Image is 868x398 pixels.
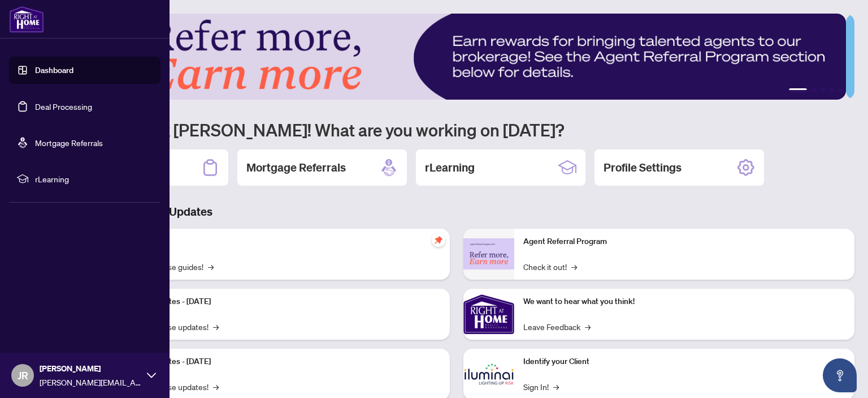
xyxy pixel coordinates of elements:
[523,320,591,333] a: Leave Feedback→
[839,88,843,93] button: 5
[523,236,845,248] p: Agent Referral Program
[425,160,475,176] h2: rLearning
[523,380,559,393] a: Sign In!→
[432,233,445,247] span: pushpin
[789,88,807,93] button: 1
[40,362,141,375] span: [PERSON_NAME]
[213,320,219,333] span: →
[604,160,682,176] h2: Profile Settings
[585,320,591,333] span: →
[9,6,44,33] img: logo
[571,260,577,273] span: →
[463,238,514,269] img: Agent Referral Program
[18,367,28,383] span: JR
[213,380,219,393] span: →
[523,296,845,308] p: We want to hear what you think!
[830,88,834,93] button: 4
[823,358,857,392] button: Open asap
[246,160,346,176] h2: Mortgage Referrals
[119,356,441,368] p: Platform Updates - [DATE]
[821,88,825,93] button: 3
[40,376,141,388] span: [PERSON_NAME][EMAIL_ADDRESS][DOMAIN_NAME]
[35,101,92,112] a: Deal Processing
[35,65,73,75] a: Dashboard
[208,260,214,273] span: →
[119,236,441,248] p: Self-Help
[553,380,559,393] span: →
[35,138,103,148] a: Mortgage Referrals
[59,119,854,140] h1: Welcome back [PERSON_NAME]! What are you working on [DATE]?
[35,173,153,185] span: rLearning
[119,296,441,308] p: Platform Updates - [DATE]
[523,356,845,368] p: Identify your Client
[523,260,577,273] a: Check it out!→
[59,14,846,100] img: Slide 0
[59,204,854,220] h3: Brokerage & Industry Updates
[811,88,816,93] button: 2
[463,289,514,340] img: We want to hear what you think!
